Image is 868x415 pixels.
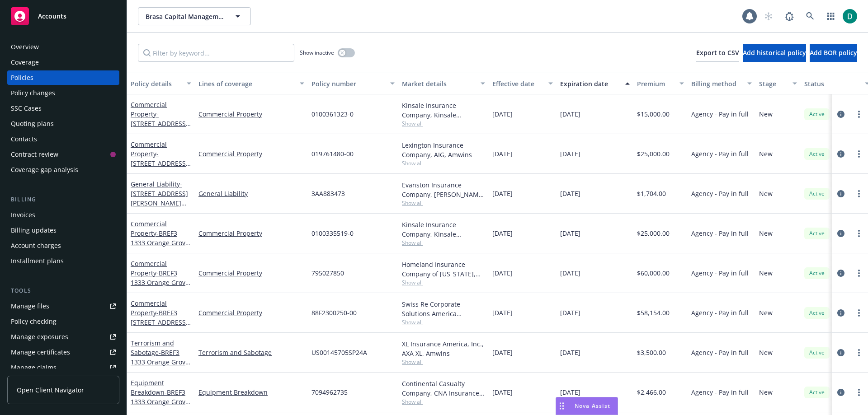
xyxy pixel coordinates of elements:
[560,348,580,357] span: [DATE]
[7,330,119,344] a: Manage exposures
[691,268,749,278] span: Agency - Pay in full
[637,109,670,119] span: $15,000.00
[492,348,513,357] span: [DATE]
[11,223,57,238] div: Billing updates
[7,254,119,268] a: Installment plans
[688,73,755,94] button: Billing method
[11,330,68,344] div: Manage exposures
[835,188,846,199] a: circleInformation
[311,348,367,357] span: US00145705SP24A
[691,228,749,238] span: Agency - Pay in full
[691,348,749,357] span: Agency - Pay in full
[311,189,345,198] span: 3AA883473
[691,149,749,159] span: Agency - Pay in full
[198,79,294,89] div: Lines of coverage
[835,308,846,318] a: circleInformation
[402,379,485,398] div: Continental Casualty Company, CNA Insurance, Amwins
[780,7,798,25] a: Report a Bug
[633,73,688,94] button: Premium
[131,229,190,256] span: - BREF3 1333 Orange Grove LLC | $5M X $5M
[7,86,119,100] a: Policy changes
[854,188,864,199] a: more
[198,387,304,397] a: Equipment Breakdown
[402,120,485,127] span: Show all
[308,73,398,94] button: Policy number
[492,109,513,119] span: [DATE]
[637,228,670,238] span: $25,000.00
[691,79,742,89] div: Billing method
[11,254,64,268] div: Installment plans
[854,347,864,358] a: more
[131,100,188,156] a: Commercial Property
[560,268,580,278] span: [DATE]
[804,79,859,89] div: Status
[7,195,119,204] div: Billing
[801,7,819,25] a: Search
[7,117,119,131] a: Quoting plans
[835,149,846,159] a: circleInformation
[560,228,580,238] span: [DATE]
[854,228,864,239] a: more
[11,208,35,222] div: Invoices
[637,149,670,159] span: $25,000.00
[691,387,749,397] span: Agency - Pay in full
[402,79,475,89] div: Market details
[311,79,385,89] div: Policy number
[7,132,119,146] a: Contacts
[637,268,670,278] span: $60,000.00
[11,132,37,146] div: Contacts
[835,347,846,358] a: circleInformation
[759,228,773,238] span: New
[637,79,674,89] div: Premium
[808,229,826,238] span: Active
[696,44,739,62] button: Export to CSV
[402,339,485,358] div: XL Insurance America, Inc., AXA XL, Amwins
[7,147,119,162] a: Contract review
[11,147,58,162] div: Contract review
[11,86,55,100] div: Policy changes
[835,268,846,279] a: circleInformation
[311,308,357,317] span: 88F2300250-00
[556,397,567,415] div: Drag to move
[402,299,485,318] div: Swiss Re Corporate Solutions America Insurance Corporation, Swiss Re, Amwins
[808,388,826,396] span: Active
[691,109,749,119] span: Agency - Pay in full
[492,189,513,198] span: [DATE]
[492,79,543,89] div: Effective date
[560,79,620,89] div: Expiration date
[131,339,189,376] a: Terrorism and Sabotage
[311,268,344,278] span: 795027850
[198,268,304,278] a: Commercial Property
[759,348,773,357] span: New
[843,9,857,23] img: photo
[759,79,787,89] div: Stage
[311,149,354,159] span: 019761480-00
[198,109,304,119] a: Commercial Property
[835,228,846,239] a: circleInformation
[7,345,119,359] a: Manage certificates
[759,308,773,317] span: New
[402,159,485,167] span: Show all
[755,73,801,94] button: Stage
[637,387,666,397] span: $2,466.00
[759,189,773,198] span: New
[759,149,773,159] span: New
[11,55,39,70] div: Coverage
[131,79,181,89] div: Policy details
[17,385,84,395] span: Open Client Navigator
[138,7,251,25] button: Brasa Capital Management, LLC
[311,387,348,397] span: 7094962735
[131,219,189,256] a: Commercial Property
[402,199,485,207] span: Show all
[7,299,119,313] a: Manage files
[7,40,119,54] a: Overview
[759,268,773,278] span: New
[691,189,749,198] span: Agency - Pay in full
[743,48,806,57] span: Add historical policy
[556,397,618,415] button: Nova Assist
[492,387,513,397] span: [DATE]
[11,238,61,253] div: Account charges
[198,308,304,317] a: Commercial Property
[11,70,33,85] div: Policies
